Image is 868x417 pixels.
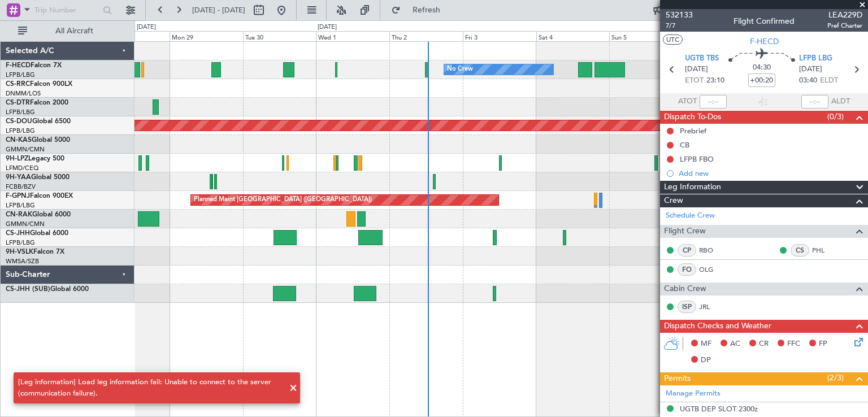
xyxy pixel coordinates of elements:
a: OLG [699,264,724,275]
a: F-HECDFalcon 7X [6,62,62,69]
span: CN-RAK [6,211,32,218]
a: CS-DTRFalcon 2000 [6,99,68,106]
span: F-HECD [6,62,31,69]
div: Fri 3 [463,31,536,41]
button: All Aircraft [12,22,123,40]
div: Tue 30 [243,31,316,41]
a: Schedule Crew [666,210,715,221]
span: Permits [664,372,691,385]
span: Dispatch To-Dos [664,111,721,124]
a: JRL [699,302,724,312]
div: LFPB FBO [680,154,714,164]
a: 9H-VSLKFalcon 7X [6,249,64,255]
span: AC [730,338,740,350]
div: [DATE] [137,23,156,32]
a: 9H-LPZLegacy 500 [6,155,64,162]
a: CS-JHHGlobal 6000 [6,230,68,237]
a: GMMN/CMN [6,145,45,154]
a: RBO [699,245,724,255]
a: CN-RAKGlobal 6000 [6,211,71,218]
div: Prebrief [680,126,706,136]
a: CN-KASGlobal 5000 [6,137,70,144]
div: Add new [679,168,862,178]
div: Sun 5 [609,31,683,41]
a: LFPB/LBG [6,238,35,247]
span: ATOT [678,96,697,107]
div: Thu 2 [389,31,463,41]
span: CS-JHH [6,230,30,237]
span: 03:40 [799,75,817,86]
span: UGTB TBS [685,53,719,64]
span: [DATE] [799,64,822,75]
span: LFPB LBG [799,53,832,64]
span: (2/3) [827,372,844,384]
div: FO [678,263,696,276]
span: 9H-YAA [6,174,31,181]
a: 9H-YAAGlobal 5000 [6,174,70,181]
a: CS-RRCFalcon 900LX [6,81,72,88]
span: Pref Charter [827,21,862,31]
span: LEA229D [827,9,862,21]
span: ELDT [820,75,838,86]
a: F-GPNJFalcon 900EX [6,193,73,199]
a: LFPB/LBG [6,201,35,210]
div: CP [678,244,696,257]
span: (0/3) [827,111,844,123]
a: CS-DOUGlobal 6500 [6,118,71,125]
span: All Aircraft [29,27,119,35]
span: CS-DOU [6,118,32,125]
div: Wed 1 [316,31,389,41]
input: --:-- [700,95,727,108]
a: FCBB/BZV [6,183,36,191]
a: CS-JHH (SUB)Global 6000 [6,286,89,293]
span: 23:10 [706,75,724,86]
button: UTC [663,34,683,45]
div: Flight Confirmed [734,15,795,27]
span: 04:30 [753,62,771,73]
span: FFC [787,338,800,350]
span: Crew [664,194,683,207]
div: ISP [678,301,696,313]
span: FP [819,338,827,350]
div: Planned Maint [GEOGRAPHIC_DATA] ([GEOGRAPHIC_DATA]) [194,192,372,208]
span: CS-RRC [6,81,30,88]
span: CR [759,338,769,350]
span: 7/7 [666,21,693,31]
a: PHL [812,245,837,255]
a: Manage Permits [666,388,721,399]
span: Dispatch Checks and Weather [664,320,771,333]
a: LFPB/LBG [6,127,35,135]
span: Refresh [403,6,450,14]
button: Refresh [386,1,454,19]
span: DP [701,355,711,366]
a: LFPB/LBG [6,108,35,116]
div: CB [680,140,689,150]
a: DNMM/LOS [6,89,41,98]
a: WMSA/SZB [6,257,39,266]
span: CS-JHH (SUB) [6,286,50,293]
div: [DATE] [318,23,337,32]
span: [DATE] - [DATE] [192,5,245,15]
div: [Leg information] Load leg information fail: Unable to connect to the server (communication failu... [18,377,283,399]
span: F-GPNJ [6,193,30,199]
a: LFPB/LBG [6,71,35,79]
a: GMMN/CMN [6,220,45,228]
div: Sat 4 [536,31,610,41]
span: [DATE] [685,64,708,75]
input: Trip Number [34,2,99,19]
span: Flight Crew [664,225,706,238]
span: ALDT [831,96,850,107]
span: 9H-LPZ [6,155,28,162]
div: Mon 29 [170,31,243,41]
span: Leg Information [664,181,721,194]
span: Cabin Crew [664,283,706,296]
span: 9H-VSLK [6,249,33,255]
span: ETOT [685,75,704,86]
span: MF [701,338,711,350]
span: 532133 [666,9,693,21]
span: F-HECD [750,36,779,47]
a: LFMD/CEQ [6,164,38,172]
div: UGTB DEP SLOT 2300z [680,404,758,414]
div: CS [791,244,809,257]
span: CS-DTR [6,99,30,106]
